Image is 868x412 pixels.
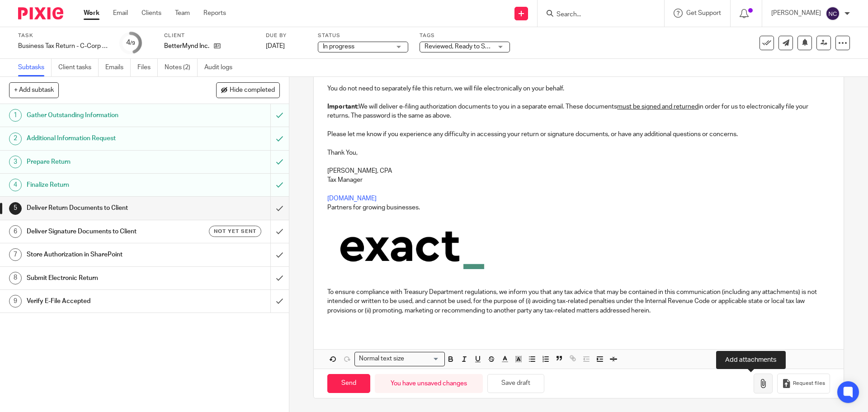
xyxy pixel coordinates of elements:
strong: Important: [327,104,359,110]
h1: Deliver Signature Documents to Client [27,225,183,238]
h1: Finalize Return [27,178,183,192]
span: In progress [323,43,354,50]
span: Get Support [686,10,721,16]
h1: Additional Information Request [27,132,183,145]
div: 6 [9,225,22,238]
u: must be signed and returned [617,104,698,110]
img: Pixie [18,7,63,19]
label: Task [18,32,108,39]
button: + Add subtask [9,82,59,98]
a: Audit logs [204,59,239,76]
div: Business Tax Return - C-Corp - On Extension [18,42,108,51]
input: Search [556,11,637,19]
span: Reviewed, Ready to Send + 2 [425,43,506,50]
span: Hide completed [230,87,275,94]
input: Send [327,374,370,393]
label: Client [164,32,255,39]
div: 7 [9,248,22,261]
a: Files [137,59,158,76]
div: 1 [9,109,22,122]
div: 2 [9,133,22,145]
label: Tags [420,32,510,39]
input: Search for option [407,354,439,364]
a: Reports [203,9,226,18]
h1: Prepare Return [27,155,183,169]
div: You have unsaved changes [375,374,483,393]
p: To ensure compliance with Treasury Department regulations, we inform you that any tax advice that... [327,288,830,315]
img: Image [327,222,496,276]
a: Client tasks [58,59,99,76]
span: Request files [793,380,825,387]
a: Emails [105,59,131,76]
button: Save draft [487,374,544,393]
label: Status [318,32,408,39]
p: Please let me know if you experience any difficulty in accessing your return or signature documen... [327,130,830,139]
small: /9 [130,41,135,46]
div: 8 [9,272,22,284]
p: BetterMynd Inc. [164,42,209,51]
a: Email [113,9,128,18]
h1: Verify E-File Accepted [27,294,183,308]
p: [PERSON_NAME], CPA [327,166,830,175]
div: 3 [9,156,22,168]
span: Not yet sent [214,227,256,235]
h1: Store Authorization in SharePoint [27,248,183,261]
label: Due by [266,32,307,39]
a: Subtasks [18,59,52,76]
div: 5 [9,202,22,215]
h1: Submit Electronic Return [27,271,183,285]
a: Team [175,9,190,18]
div: Search for option [354,352,445,366]
button: Request files [777,374,830,394]
div: 4 [126,38,135,48]
h1: Deliver Return Documents to Client [27,201,183,215]
p: Thank You, [327,148,830,157]
p: We will deliver e-filing authorization documents to you in a separate email. These documents in o... [327,102,830,121]
button: Hide completed [216,82,280,98]
h1: Gather Outstanding Information [27,109,183,122]
a: [DOMAIN_NAME] [327,195,377,202]
div: 4 [9,179,22,191]
img: svg%3E [826,6,840,21]
a: Work [84,9,99,18]
span: Normal text size [357,354,406,364]
span: [DATE] [266,43,285,49]
p: Partners for growing businesses. [327,203,830,212]
p: Tax Manager [327,175,830,185]
p: [PERSON_NAME] [771,9,821,18]
a: Clients [142,9,161,18]
div: 9 [9,295,22,308]
p: You do not need to separately file this return, we will file electronically on your behalf. [327,84,830,93]
a: Notes (2) [165,59,198,76]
